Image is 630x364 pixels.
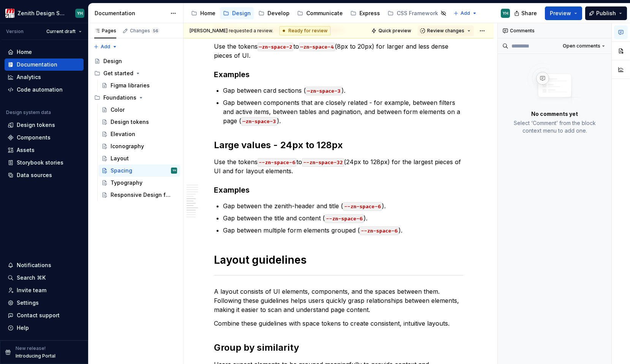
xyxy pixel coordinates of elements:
[111,191,173,199] div: Responsive Design for Touch Devices
[498,23,611,38] div: Comments
[111,118,149,126] div: Design tokens
[563,43,600,49] span: Open comments
[5,144,84,156] a: Assets
[111,82,150,89] div: Figma libraries
[5,297,84,309] a: Settings
[255,7,293,19] a: Develop
[5,9,14,18] img: e95d57dd-783c-4905-b3fc-0c5af85c8823.png
[507,119,602,135] p: Select ‘Comment’ from the block context menu to add one.
[17,299,39,307] div: Settings
[299,43,335,51] code: —zn-space-4
[294,7,346,19] a: Communicate
[521,9,537,17] span: Share
[369,25,415,36] button: Quick preview
[5,131,84,144] a: Components
[232,9,251,17] div: Design
[5,71,84,83] a: Analytics
[190,28,273,34] span: requested a review.
[214,69,463,80] h3: Examples
[343,202,382,211] code: --zn-space-6
[94,28,116,34] div: Pages
[214,139,463,151] h2: Large values - 24px to 128px
[5,157,84,169] a: Storybook stories
[5,59,84,71] a: Documentation
[98,152,180,165] a: Layout
[397,9,438,17] div: CSS Framework
[220,7,254,19] a: Design
[91,92,180,104] div: Foundations
[17,121,55,129] div: Design tokens
[111,130,135,138] div: Elevation
[101,44,110,50] span: Add
[16,353,55,359] p: Introducing Portal
[17,86,63,93] div: Code automation
[359,9,380,17] div: Express
[306,87,342,95] code: —zn-space-3
[98,128,180,140] a: Elevation
[200,9,215,17] div: Home
[17,312,60,319] div: Contact support
[5,259,84,271] button: Notifications
[5,119,84,131] a: Design tokens
[103,57,122,65] div: Design
[223,214,463,223] p: Gap between the title and content ( ).
[111,179,142,187] div: Typography
[188,6,450,21] div: Page tree
[418,25,474,36] button: Review changes
[103,94,136,101] div: Foundations
[98,116,180,128] a: Design tokens
[214,342,299,353] strong: Group by similarity
[91,67,180,79] div: Get started
[325,214,364,223] code: --zn-space-6
[17,134,51,141] div: Components
[585,6,627,20] button: Publish
[360,226,399,235] code: --zn-space-6
[5,46,84,58] a: Home
[91,55,180,201] div: Page tree
[98,104,180,116] a: Color
[17,73,41,81] div: Analytics
[43,26,85,37] button: Current draft
[302,158,344,167] code: --zn-space-32
[46,28,76,35] span: Current draft
[91,55,180,67] a: Design
[17,9,66,17] div: Zenith Design System
[214,42,463,60] p: Use the tokens to (8px to 20px) for larger and less dense pieces of UI.
[268,9,290,17] div: Develop
[5,284,84,296] a: Invite team
[16,345,46,351] p: New release!
[17,61,57,68] div: Documentation
[385,7,450,19] a: CSS Framework
[190,28,228,33] span: [PERSON_NAME]
[427,28,464,34] span: Review changes
[559,41,608,51] button: Open comments
[152,28,160,34] span: 56
[279,26,331,35] div: Ready for review
[17,274,46,282] div: Search ⌘K
[214,287,463,314] p: A layout consists of UI elements, components, and the spaces between them. Following these guidel...
[347,7,383,19] a: Express
[241,117,277,126] code: —zn-space-3
[214,157,463,176] p: Use the tokens to (24px to 128px) for the largest pieces of UI and for layout elements.
[378,28,411,34] span: Quick preview
[306,9,343,17] div: Communicate
[214,185,463,195] h3: Examples
[214,319,463,328] p: Combine these guidelines with space tokens to create consistent, intuitive layouts.
[223,98,463,125] p: Gap between components that are closely related - for example, between filters and active items, ...
[5,84,84,96] a: Code automation
[6,28,24,35] div: Version
[173,167,176,174] div: YH
[98,189,180,201] a: Responsive Design for Touch Devices
[111,155,129,162] div: Layout
[95,9,166,17] div: Documentation
[5,272,84,284] button: Search ⌘K
[17,261,51,269] div: Notifications
[545,6,582,20] button: Preview
[510,6,542,20] button: Share
[461,10,470,16] span: Add
[77,10,83,16] div: YH
[103,70,133,77] div: Get started
[111,106,125,114] div: Color
[130,28,160,34] div: Changes
[223,86,463,95] p: Gap between card sections ( ).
